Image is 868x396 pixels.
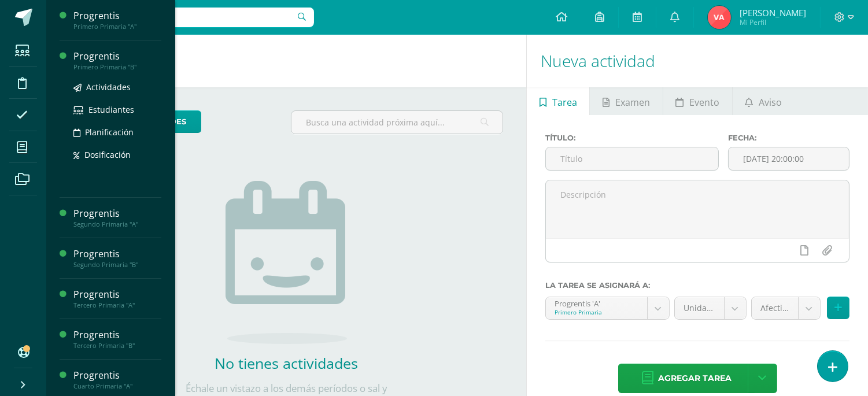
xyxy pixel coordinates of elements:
[73,301,161,309] div: Tercero Primaria "A"
[527,87,589,115] a: Tarea
[541,35,854,87] h1: Nueva actividad
[555,308,638,316] div: Primero Primaria
[73,50,161,63] div: Progrentis
[73,328,161,342] div: Progrentis
[73,9,161,23] div: Progrentis
[546,147,718,170] input: Título
[658,364,732,393] span: Agregar tarea
[689,88,719,116] span: Evento
[590,87,662,115] a: Examen
[73,220,161,228] div: Segundo Primaria "A"
[552,88,577,116] span: Tarea
[73,148,161,161] a: Dosificación
[760,297,789,319] span: Afectivo (10.0%)
[226,181,347,344] img: no_activities.png
[85,127,134,138] span: Planificación
[663,87,732,115] a: Evento
[684,297,715,319] span: Unidad 4
[708,6,731,29] img: 5ef59e455bde36dc0487bc51b4dad64e.png
[73,369,161,390] a: ProgrentisCuarto Primaria "A"
[291,111,503,134] input: Busca una actividad próxima aquí...
[73,288,161,309] a: ProgrentisTercero Primaria "A"
[84,149,131,160] span: Dosificación
[546,297,668,319] a: Progrentis 'A'Primero Primaria
[73,382,161,390] div: Cuarto Primaria "A"
[73,207,161,228] a: ProgrentisSegundo Primaria "A"
[740,7,806,18] span: [PERSON_NAME]
[545,134,719,142] label: Título:
[729,147,849,170] input: Fecha de entrega
[545,281,849,290] label: La tarea se asignará a:
[728,134,849,142] label: Fecha:
[88,104,134,115] span: Estudiantes
[60,35,512,87] h1: Actividades
[73,103,161,116] a: Estudiantes
[73,261,161,269] div: Segundo Primaria "B"
[73,80,161,94] a: Actividades
[73,207,161,220] div: Progrentis
[615,88,650,116] span: Examen
[73,23,161,31] div: Primero Primaria "A"
[73,125,161,139] a: Planificación
[73,342,161,350] div: Tercero Primaria "B"
[555,297,638,308] div: Progrentis 'A'
[171,353,402,373] h2: No tienes actividades
[73,288,161,301] div: Progrentis
[73,247,161,269] a: ProgrentisSegundo Primaria "B"
[759,88,782,116] span: Aviso
[675,297,746,319] a: Unidad 4
[740,17,806,27] span: Mi Perfil
[73,50,161,71] a: ProgrentisPrimero Primaria "B"
[73,369,161,382] div: Progrentis
[86,82,131,92] span: Actividades
[733,87,795,115] a: Aviso
[54,8,314,27] input: Busca un usuario...
[752,297,820,319] a: Afectivo (10.0%)
[73,63,161,71] div: Primero Primaria "B"
[73,247,161,261] div: Progrentis
[73,328,161,350] a: ProgrentisTercero Primaria "B"
[73,9,161,31] a: ProgrentisPrimero Primaria "A"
